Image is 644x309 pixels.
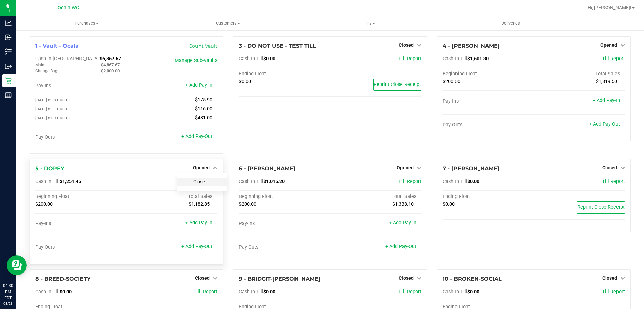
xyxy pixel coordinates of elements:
[443,98,534,104] div: Pay-Ins
[239,165,296,172] span: 6 - [PERSON_NAME]
[239,43,316,49] span: 3 - DO NOT USE - TEST TILL
[58,5,79,11] span: Ocala WC
[35,56,100,62] span: Cash In [GEOGRAPHIC_DATA]:
[157,16,299,30] a: Customers
[385,244,416,249] a: + Add Pay-Out
[596,79,617,84] span: $1,819.50
[195,97,212,103] span: $175.90
[374,82,421,87] span: Reprint Close Receipt
[398,56,421,62] span: Till Report
[181,244,212,249] a: + Add Pay-Out
[443,194,534,200] div: Ending Float
[35,194,126,200] div: Beginning Float
[185,82,212,88] a: + Add Pay-In
[443,122,534,128] div: Pay-Outs
[443,79,460,84] span: $200.00
[492,20,529,26] span: Deliveries
[299,16,440,30] a: Tills
[467,179,479,184] span: $0.00
[126,194,218,200] div: Total Sales
[593,98,620,103] a: + Add Pay-In
[60,179,81,184] span: $1,251.45
[35,83,126,89] div: Pay-Ins
[5,92,12,99] inline-svg: Reports
[35,134,126,140] div: Pay-Outs
[100,56,121,62] span: $6,867.67
[443,289,467,295] span: Cash In Till
[373,79,421,91] button: Reprint Close Receipt
[195,289,217,295] a: Till Report
[35,63,45,67] span: Main:
[602,56,625,62] a: Till Report
[389,220,416,226] a: + Add Pay-In
[195,275,210,281] span: Closed
[239,201,256,207] span: $200.00
[5,77,12,84] inline-svg: Retail
[239,289,263,295] span: Cash In Till
[299,20,439,26] span: Tills
[5,34,12,41] inline-svg: Inbound
[398,289,421,295] a: Till Report
[398,179,421,184] a: Till Report
[330,194,421,200] div: Total Sales
[35,221,126,227] div: Pay-Ins
[193,165,210,170] span: Opened
[35,43,79,49] span: 1 - Vault - Ocala
[589,121,620,127] a: + Add Pay-Out
[263,289,275,295] span: $0.00
[16,20,157,26] span: Purchases
[588,5,631,10] span: Hi, [PERSON_NAME]!
[600,42,617,48] span: Opened
[181,133,212,139] a: + Add Pay-Out
[602,289,625,295] a: Till Report
[239,221,330,227] div: Pay-Ins
[239,56,263,62] span: Cash In Till
[158,20,298,26] span: Customers
[602,275,617,281] span: Closed
[35,165,64,172] span: 5 - DOPEY
[443,56,467,62] span: Cash In Till
[3,301,13,306] p: 08/23
[35,201,53,207] span: $200.00
[175,57,217,63] a: Manage Sub-Vaults
[239,179,263,184] span: Cash In Till
[239,194,330,200] div: Beginning Float
[5,63,12,70] inline-svg: Outbound
[239,79,251,84] span: $0.00
[440,16,581,30] a: Deliveries
[263,56,275,62] span: $0.00
[602,165,617,170] span: Closed
[35,116,71,120] span: [DATE] 8:09 PM EDT
[467,56,489,62] span: $1,601.30
[443,276,502,282] span: 10 - BROKEN-SOCIAL
[195,115,212,121] span: $481.00
[35,98,71,102] span: [DATE] 8:38 PM EDT
[35,289,60,295] span: Cash In Till
[3,283,13,301] p: 04:30 PM EDT
[602,179,625,184] a: Till Report
[397,165,414,170] span: Opened
[399,275,414,281] span: Closed
[7,255,27,275] iframe: Resource center
[193,179,211,184] a: Close Till
[443,71,534,77] div: Beginning Float
[577,204,625,210] span: Reprint Close Receipt
[534,71,625,77] div: Total Sales
[443,165,499,172] span: 7 - [PERSON_NAME]
[35,107,71,111] span: [DATE] 8:31 PM EDT
[443,201,455,207] span: $0.00
[35,244,126,250] div: Pay-Outs
[189,201,210,207] span: $1,182.85
[101,62,120,67] span: $4,867.67
[239,71,330,77] div: Ending Float
[263,179,285,184] span: $1,015.20
[35,276,91,282] span: 8 - BREED-SOCIETY
[399,42,414,48] span: Closed
[467,289,479,295] span: $0.00
[239,244,330,250] div: Pay-Outs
